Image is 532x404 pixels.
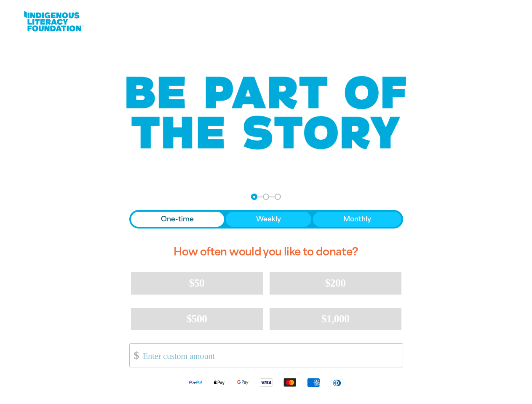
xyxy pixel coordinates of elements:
[226,212,311,227] button: Weekly
[313,212,401,227] button: Monthly
[325,277,346,289] span: $200
[129,239,403,266] h2: How often would you like to donate?
[325,378,349,388] img: Diners Club logo
[131,308,263,330] button: $500
[275,194,281,200] button: Navigate to step 3 of 3 to enter your payment details
[278,377,302,387] img: Mastercard logo
[270,272,401,294] button: $200
[184,377,207,387] img: Paypal logo
[207,377,231,387] img: Apple Pay logo
[270,308,401,330] button: $1,000
[131,212,225,227] button: One-time
[119,59,414,167] img: Be part of the story
[343,214,371,224] span: Monthly
[189,277,204,289] span: $50
[130,346,139,365] span: $
[263,194,269,200] button: Navigate to step 2 of 3 to enter your details
[137,344,402,367] input: Enter custom amount
[129,371,403,394] div: Available payment methods
[231,377,254,387] img: Google Pay logo
[187,313,207,325] span: $500
[321,313,350,325] span: $1,000
[254,377,278,387] img: Visa logo
[302,377,325,387] img: American Express logo
[251,194,257,200] button: Navigate to step 1 of 3 to enter your donation amount
[256,214,281,224] span: Weekly
[161,214,194,224] span: One-time
[129,210,403,229] div: Donation frequency
[131,272,263,294] button: $50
